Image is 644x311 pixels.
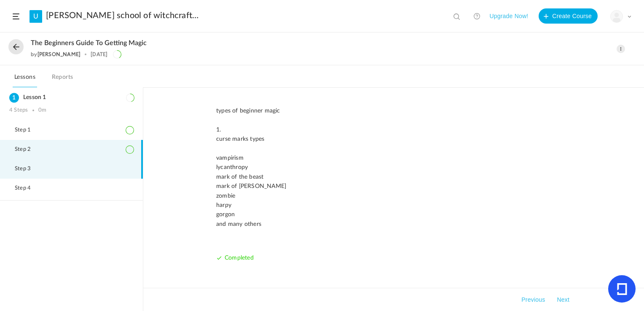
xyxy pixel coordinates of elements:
[539,8,598,24] button: Create Course
[225,255,254,261] span: Completed
[31,51,80,57] div: by
[520,295,547,305] button: Previous
[13,72,37,88] a: Lessons
[216,210,571,219] p: gorgon
[216,163,571,172] p: lycanthropy
[91,51,107,57] div: [DATE]
[216,191,571,201] p: zombie
[50,72,75,88] a: Reports
[216,172,571,182] p: mark of the beast
[30,10,42,23] a: U
[216,106,571,115] p: types of beginner magic
[9,94,134,101] h3: Lesson 1
[216,182,571,191] p: mark of [PERSON_NAME]
[31,39,147,47] span: the beginners guide to getting magic
[15,146,41,153] span: Step 2
[46,11,200,21] a: [PERSON_NAME] school of witchcraft and wizardry
[555,295,571,305] button: Next
[15,127,41,134] span: Step 1
[38,107,46,114] div: 0m
[38,51,81,57] a: [PERSON_NAME]
[216,134,571,144] p: curse marks types
[15,185,41,192] span: Step 4
[216,153,571,163] p: vampirism
[216,220,571,229] p: and many others
[216,125,571,134] p: 1.
[9,107,28,114] div: 4 Steps
[15,166,41,172] span: Step 3
[489,8,528,24] button: Upgrade Now!
[216,201,571,210] p: harpy
[611,11,623,22] img: user-image.png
